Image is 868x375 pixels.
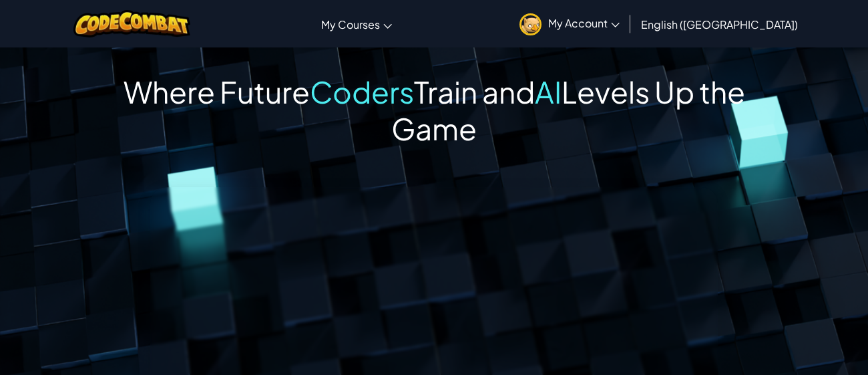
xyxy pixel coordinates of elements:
[513,3,626,45] a: My Account
[124,73,310,110] span: Where Future
[548,16,620,30] span: My Account
[314,6,399,42] a: My Courses
[321,17,380,31] span: My Courses
[634,6,805,42] a: English ([GEOGRAPHIC_DATA])
[310,73,414,110] span: Coders
[535,73,562,110] span: AI
[414,73,535,110] span: Train and
[73,10,190,37] img: CodeCombat logo
[641,17,798,31] span: English ([GEOGRAPHIC_DATA])
[519,13,541,35] img: avatar
[391,73,745,147] span: Levels Up the Game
